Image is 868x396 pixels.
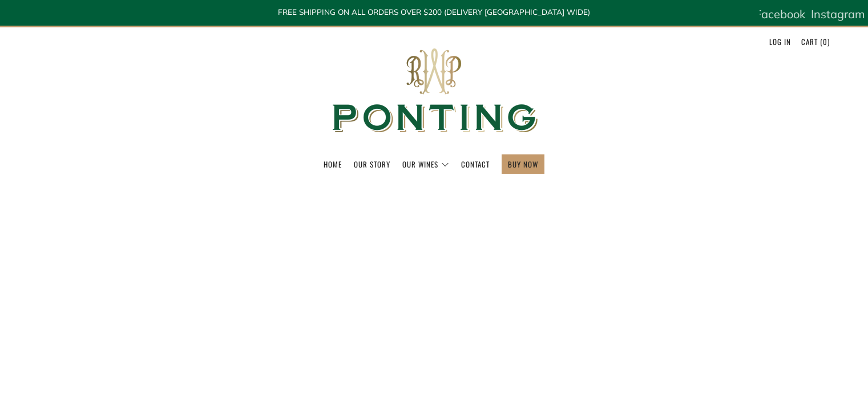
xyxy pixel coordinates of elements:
a: Our Wines [402,155,449,173]
span: Instagram [811,7,865,21]
a: Home [324,155,342,173]
a: Our Story [354,155,390,173]
span: 0 [823,36,827,47]
a: Cart (0) [801,32,830,51]
a: Facebook [755,3,805,26]
a: Contact [461,155,490,173]
img: Ponting Wines [320,27,548,154]
a: Log in [769,32,791,51]
span: Facebook [755,7,805,21]
a: BUY NOW [508,155,538,173]
a: Instagram [811,3,865,26]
